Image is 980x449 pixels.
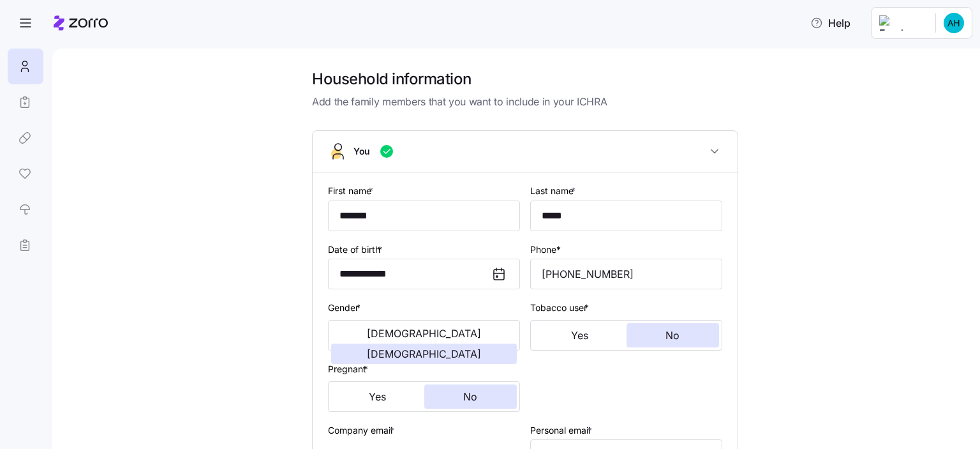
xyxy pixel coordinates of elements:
[367,328,481,339] span: [DEMOGRAPHIC_DATA]
[810,15,850,31] span: Help
[530,301,591,315] label: Tobacco user
[243,339,262,364] span: 😃
[367,349,481,359] span: [DEMOGRAPHIC_DATA]
[312,94,738,110] span: Add the family members that you want to include in your ICHRA
[530,243,561,257] label: Phone*
[170,339,203,364] span: disappointed reaction
[328,243,385,257] label: Date of birth
[210,339,228,364] span: 😐
[800,10,861,36] button: Help
[328,362,371,376] label: Pregnant
[463,392,477,402] span: No
[665,330,679,340] span: No
[530,184,578,198] label: Last name
[328,301,363,315] label: Gender
[236,339,269,364] span: smiley reaction
[408,5,431,28] div: Close
[203,339,236,364] span: neutral face reaction
[879,15,925,31] img: Employer logo
[168,380,271,390] a: Open in help center
[8,5,33,29] button: go back
[353,145,370,158] span: You
[571,330,588,340] span: Yes
[328,184,376,198] label: First name
[313,131,738,172] button: You
[530,259,722,289] input: Phone
[15,326,424,340] div: Did this answer your question?
[177,339,195,364] span: 😞
[328,423,397,438] label: Company email
[530,423,595,438] label: Personal email
[383,5,408,29] button: Collapse window
[312,69,738,89] h1: Household information
[369,392,386,402] span: Yes
[944,13,964,33] img: 45f201e2ad2b642423d20c70983d1a26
